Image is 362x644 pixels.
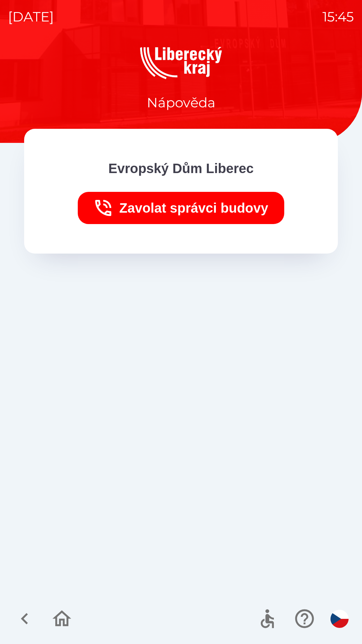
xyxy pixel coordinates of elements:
[147,93,216,113] p: Nápověda
[78,192,285,224] button: Zavolat správci budovy
[108,158,254,178] p: Evropský Dům Liberec
[322,7,354,27] p: 15:45
[330,610,349,628] img: cs flag
[8,7,54,27] p: [DATE]
[24,47,338,79] img: Logo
